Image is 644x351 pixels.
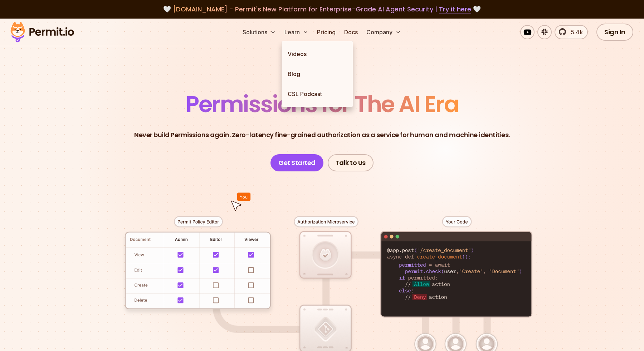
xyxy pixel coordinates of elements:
a: Videos [282,44,353,64]
button: Solutions [240,25,279,39]
a: Docs [341,25,361,39]
button: Company [364,25,404,39]
a: Try it here [439,5,471,14]
a: 5.4k [555,25,588,39]
a: CSL Podcast [282,84,353,104]
span: [DOMAIN_NAME] - Permit's New Platform for Enterprise-Grade AI Agent Security | [173,5,471,14]
a: Sign In [596,24,633,41]
button: Learn [282,25,311,39]
span: Permissions for The AI Era [186,88,458,120]
a: Pricing [314,25,338,39]
a: Blog [282,64,353,84]
div: 🤍 🤍 [17,4,627,14]
a: Talk to Us [328,154,374,171]
span: 5.4k [567,28,583,36]
img: Permit logo [7,20,77,44]
a: Get Started [270,154,323,171]
p: Never build Permissions again. Zero-latency fine-grained authorization as a service for human and... [134,130,510,140]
